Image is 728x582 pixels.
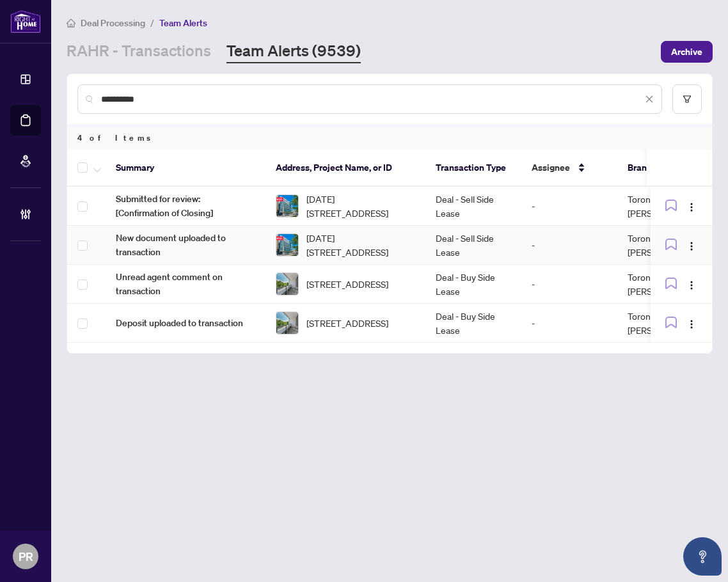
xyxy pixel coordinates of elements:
th: Address, Project Name, or ID [265,150,425,187]
span: [STREET_ADDRESS] [306,277,388,291]
li: / [150,15,154,30]
img: logo [10,10,41,33]
img: Logo [686,202,697,212]
span: New document uploaded to transaction [116,231,255,259]
td: Deal - Sell Side Lease [425,226,521,265]
td: Deal - Sell Side Lease [425,187,521,226]
td: Toronto - [PERSON_NAME] [617,226,713,265]
th: Branch [617,150,713,187]
th: Transaction Type [425,150,521,187]
td: - [521,226,617,265]
span: Archive [671,42,702,62]
span: Submitted for review: [Confirmation of Closing] [116,192,255,220]
button: Logo [681,196,702,216]
span: PR [19,547,33,565]
img: thumbnail-img [276,234,298,256]
img: Logo [686,319,697,329]
span: Unread agent comment on transaction [116,270,255,298]
td: - [521,187,617,226]
button: Logo [681,274,702,294]
button: Logo [681,235,702,255]
td: Deal - Buy Side Lease [425,265,521,304]
span: [DATE][STREET_ADDRESS] [306,231,415,259]
span: home [67,19,75,28]
span: [STREET_ADDRESS] [306,316,388,330]
span: [DATE][STREET_ADDRESS] [306,192,415,220]
img: thumbnail-img [276,195,298,217]
span: Deal Processing [81,17,145,29]
span: filter [683,95,692,104]
th: Summary [106,150,265,187]
td: Toronto - [PERSON_NAME] [617,187,713,226]
button: filter [672,84,702,114]
td: Toronto - [PERSON_NAME] [617,304,713,343]
button: Open asap [683,537,722,576]
td: - [521,265,617,304]
a: Team Alerts (9539) [226,40,361,63]
img: Logo [686,280,697,290]
button: Logo [681,313,702,333]
a: RAHR - Transactions [67,40,211,63]
img: thumbnail-img [276,312,298,334]
span: Team Alerts [159,17,207,29]
div: 4 of Items [67,125,712,150]
img: Logo [686,241,697,251]
span: close [645,95,654,104]
button: Archive [661,41,713,63]
img: thumbnail-img [276,273,298,295]
span: Deposit uploaded to transaction [116,316,255,330]
span: Assignee [532,161,570,175]
td: Toronto - [PERSON_NAME] [617,265,713,304]
td: Deal - Buy Side Lease [425,304,521,343]
th: Assignee [521,150,617,187]
td: - [521,304,617,343]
